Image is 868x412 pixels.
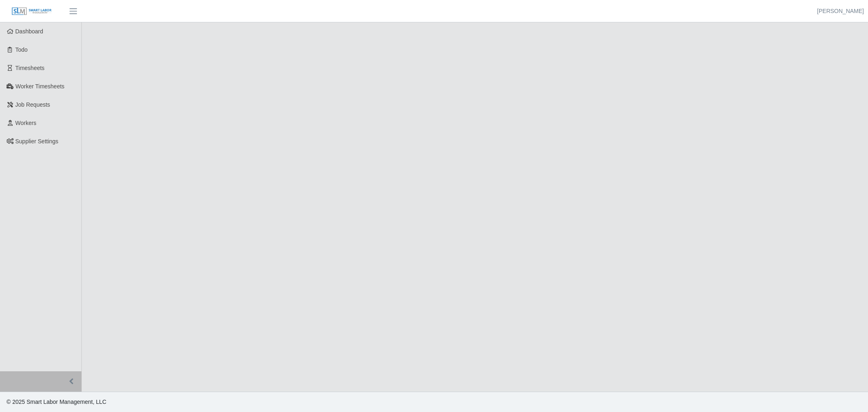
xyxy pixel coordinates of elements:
a: [PERSON_NAME] [817,7,864,15]
span: Dashboard [15,28,44,35]
span: © 2025 Smart Labor Management, LLC [7,399,106,405]
span: Supplier Settings [15,138,59,145]
span: Worker Timesheets [15,83,64,90]
span: Todo [15,46,28,53]
span: Workers [15,120,37,126]
img: SLM Logo [11,7,52,16]
span: Timesheets [15,65,45,71]
span: Job Requests [15,101,50,108]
